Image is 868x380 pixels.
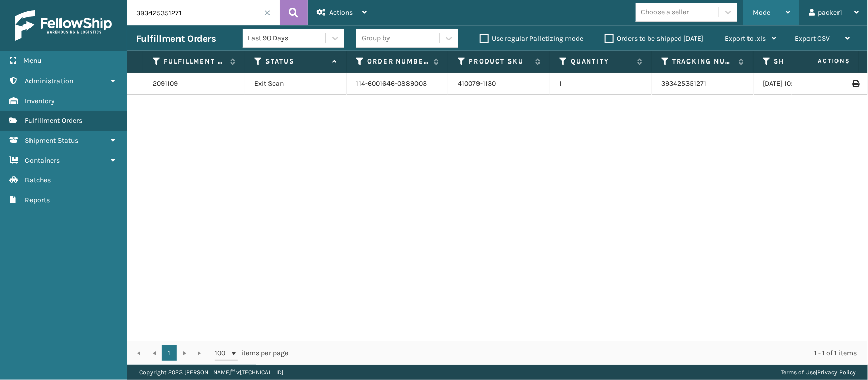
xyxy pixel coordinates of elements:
span: items per page [215,345,289,361]
a: 1 [162,345,177,361]
span: Containers [25,156,60,165]
td: [DATE] 10:45:13 am [754,73,855,95]
div: | [781,365,856,380]
span: Batches [25,176,51,184]
img: logo [15,10,112,41]
div: 1 - 1 of 1 items [303,348,857,358]
label: Order Number [367,57,429,66]
a: 2091109 [153,79,178,89]
div: Group by [362,33,390,44]
span: Export to .xls [725,34,766,43]
h3: Fulfillment Orders [136,33,216,45]
label: Fulfillment Order Id [164,57,225,66]
span: Reports [25,196,50,204]
span: Fulfillment Orders [25,116,82,125]
a: 410079-1130 [458,79,496,88]
a: Privacy Policy [817,369,856,376]
span: 100 [215,348,230,358]
i: Print Label [852,80,858,87]
a: 393425351271 [661,79,706,88]
span: Actions [786,53,856,70]
label: Quantity [571,57,632,66]
label: Status [265,57,327,66]
span: Inventory [25,97,55,105]
td: 114-6001646-0889003 [347,73,448,95]
label: Orders to be shipped [DATE] [605,34,703,43]
label: Tracking Number [672,57,734,66]
span: Menu [23,56,41,65]
span: Mode [753,8,770,17]
td: Exit Scan [245,73,347,95]
span: Administration [25,77,73,85]
span: Export CSV [795,34,830,43]
div: Choose a seller [641,7,689,18]
label: Shipped Date [774,57,835,66]
span: Shipment Status [25,136,78,145]
div: Last 90 Days [248,33,326,44]
td: 1 [550,73,652,95]
p: Copyright 2023 [PERSON_NAME]™ v [TECHNICAL_ID] [139,365,283,380]
span: Actions [329,8,353,17]
label: Product SKU [469,57,530,66]
label: Use regular Palletizing mode [480,34,583,43]
a: Terms of Use [781,369,816,376]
